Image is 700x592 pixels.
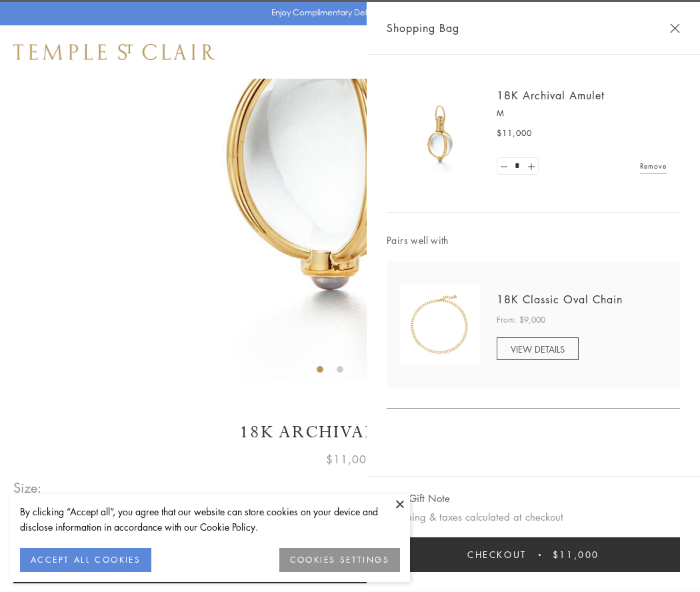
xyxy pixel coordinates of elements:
[20,504,400,535] div: By clicking “Accept all”, you agree that our website can store cookies on your device and disclos...
[387,490,450,507] button: Add Gift Note
[387,537,680,572] button: Checkout $11,000
[387,19,459,37] span: Shopping Bag
[326,451,374,468] span: $11,000
[400,285,480,365] img: N88865-OV18
[497,337,579,360] a: VIEW DETAILS
[640,159,667,173] a: Remove
[670,23,680,33] button: Close Shopping Bag
[497,88,605,103] a: 18K Archival Amulet
[271,6,423,19] p: Enjoy Complimentary Delivery & Returns
[497,292,623,307] a: 18K Classic Oval Chain
[400,93,480,173] img: 18K Archival Amulet
[467,547,527,562] span: Checkout
[497,127,532,140] span: $11,000
[20,548,151,572] button: ACCEPT ALL COOKIES
[497,313,545,327] span: From: $9,000
[13,477,43,499] span: Size:
[387,509,680,525] p: Shipping & taxes calculated at checkout
[497,158,511,175] a: Set quantity to 0
[13,421,687,444] h1: 18K Archival Amulet
[279,548,400,572] button: COOKIES SETTINGS
[387,233,680,248] span: Pairs well with
[511,343,565,355] span: VIEW DETAILS
[524,158,537,175] a: Set quantity to 2
[13,44,215,60] img: Temple St. Clair
[497,107,667,120] p: M
[553,547,599,562] span: $11,000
